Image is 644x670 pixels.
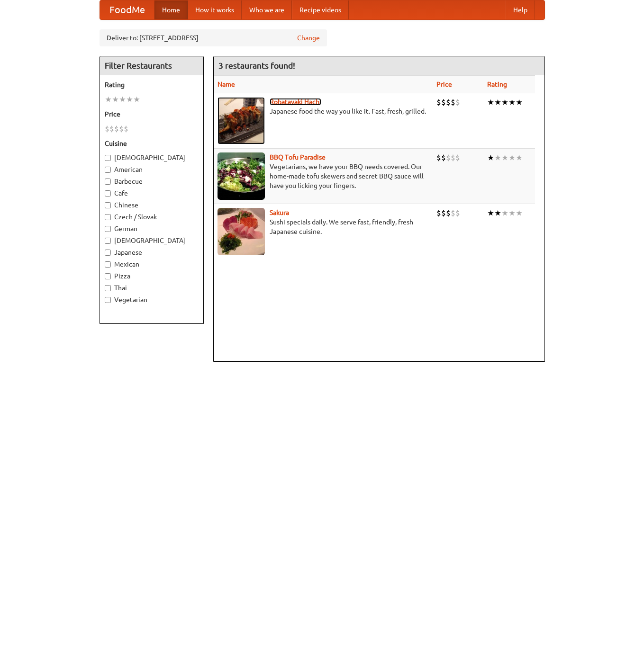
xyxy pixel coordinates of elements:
[494,97,501,107] li: ★
[218,208,265,255] img: sakura.jpg
[487,208,494,218] li: ★
[114,124,119,134] li: $
[436,152,441,163] li: $
[292,0,349,19] a: Recipe videos
[105,224,199,233] label: German
[441,152,446,163] li: $
[105,80,199,89] h5: Rating
[297,33,320,43] a: Change
[105,177,199,186] label: Barbecue
[436,97,441,107] li: $
[270,98,321,106] a: Robatayaki Hachi
[441,97,446,107] li: $
[112,94,119,105] li: ★
[100,0,154,19] a: FoodMe
[487,97,494,107] li: ★
[494,152,501,163] li: ★
[451,152,455,163] li: $
[218,162,429,190] p: Vegetarians, we have your BBQ needs covered. Our home-made tofu skewers and secret BBQ sauce will...
[105,124,109,134] li: $
[516,152,523,163] li: ★
[154,0,188,19] a: Home
[100,29,327,46] div: Deliver to: [STREET_ADDRESS]
[105,271,199,281] label: Pizza
[105,167,111,173] input: American
[516,97,523,107] li: ★
[105,202,111,208] input: Chinese
[126,94,133,105] li: ★
[218,61,295,70] ng-pluralize: 3 restaurants found!
[506,0,535,19] a: Help
[105,236,199,245] label: [DEMOGRAPHIC_DATA]
[487,80,507,88] a: Rating
[455,208,460,218] li: $
[218,217,429,236] p: Sushi specials daily. We serve fast, friendly, fresh Japanese cuisine.
[441,208,446,218] li: $
[436,208,441,218] li: $
[508,97,516,107] li: ★
[100,56,203,75] h4: Filter Restaurants
[508,152,516,163] li: ★
[119,124,124,134] li: $
[105,285,111,291] input: Thai
[109,124,114,134] li: $
[105,139,199,148] h5: Cuisine
[270,209,289,216] a: Sakura
[124,124,128,134] li: $
[105,214,111,220] input: Czech / Slovak
[218,97,265,144] img: robatayaki.jpg
[105,94,112,105] li: ★
[516,208,523,218] li: ★
[105,200,199,210] label: Chinese
[501,152,508,163] li: ★
[451,97,455,107] li: $
[105,188,199,198] label: Cafe
[501,208,508,218] li: ★
[508,208,516,218] li: ★
[446,152,451,163] li: $
[105,153,199,162] label: [DEMOGRAPHIC_DATA]
[455,97,460,107] li: $
[451,208,455,218] li: $
[105,109,199,119] h5: Price
[446,97,451,107] li: $
[105,165,199,174] label: American
[105,273,111,279] input: Pizza
[218,80,235,88] a: Name
[188,0,242,19] a: How it works
[105,261,111,268] input: Mexican
[436,80,452,88] a: Price
[218,152,265,200] img: tofuparadise.jpg
[446,208,451,218] li: $
[270,153,326,161] a: BBQ Tofu Paradise
[105,226,111,232] input: German
[105,190,111,197] input: Cafe
[455,152,460,163] li: $
[105,238,111,244] input: [DEMOGRAPHIC_DATA]
[105,248,199,257] label: Japanese
[105,250,111,256] input: Japanese
[501,97,508,107] li: ★
[105,259,199,269] label: Mexican
[494,208,501,218] li: ★
[105,295,199,304] label: Vegetarian
[487,152,494,163] li: ★
[105,179,111,185] input: Barbecue
[105,155,111,161] input: [DEMOGRAPHIC_DATA]
[105,283,199,293] label: Thai
[242,0,292,19] a: Who we are
[119,94,126,105] li: ★
[105,297,111,303] input: Vegetarian
[133,94,140,105] li: ★
[105,212,199,222] label: Czech / Slovak
[218,107,429,116] p: Japanese food the way you like it. Fast, fresh, grilled.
